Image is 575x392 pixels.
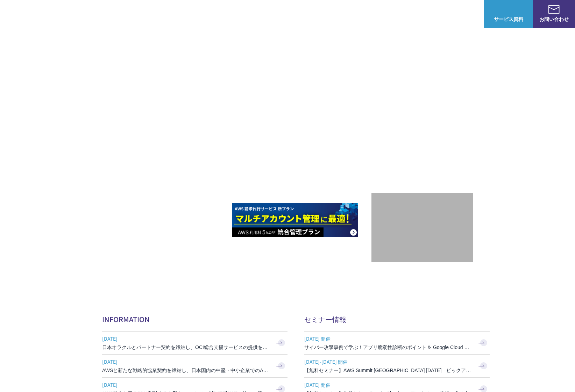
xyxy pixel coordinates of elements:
p: AWSの導入からコスト削減、 構成・運用の最適化からデータ活用まで 規模や業種業態を問わない マネージドサービスで [102,77,371,108]
img: AWSプレミアティアサービスパートナー [391,63,454,126]
h2: セミナー情報 [304,314,490,324]
a: [DATE] 開催 サイバー攻撃事例で学ぶ！アプリ脆弱性診断のポイント＆ Google Cloud セキュリティ対策 [304,332,490,354]
h2: INFORMATION [102,314,287,324]
a: ログイン [457,10,477,18]
span: [DATE] 開催 [304,333,472,344]
p: 最上位プレミアティア サービスパートナー [382,135,462,161]
p: サービス [273,10,299,18]
a: 導入事例 [383,10,403,18]
p: 業種別ソリューション [313,10,369,18]
span: NHN テコラス AWS総合支援サービス [80,7,131,21]
a: AWS総合支援サービス C-Chorus NHN テコラスAWS総合支援サービス [10,6,131,22]
h3: サイバー攻撃事例で学ぶ！アプリ脆弱性診断のポイント＆ Google Cloud セキュリティ対策 [304,344,472,351]
img: お問い合わせ [548,5,560,14]
span: [DATE] [102,379,270,390]
a: [DATE] 日本オラクルとパートナー契約を締結し、OCI総合支援サービスの提供を開始 [102,332,287,354]
h3: 日本オラクルとパートナー契約を締結し、OCI総合支援サービスの提供を開始 [102,344,270,351]
span: [DATE]-[DATE] 開催 [304,356,472,367]
a: [DATE] AWSと新たな戦略的協業契約を締結し、日本国内の中堅・中小企業でのAWS活用を加速 [102,355,287,377]
span: お問い合わせ [533,15,575,23]
h3: 【無料セミナー】AWS Summit [GEOGRAPHIC_DATA] [DATE] ピックアップセッション [304,367,472,374]
p: 強み [242,10,259,18]
img: AWSとの戦略的協業契約 締結 [102,203,228,237]
img: 契約件数 [385,204,459,255]
span: [DATE] [102,333,270,344]
span: [DATE] 開催 [304,379,472,390]
h3: AWSと新たな戦略的協業契約を締結し、日本国内の中堅・中小企業でのAWS活用を加速 [102,367,270,374]
img: AWS請求代行サービス 統合管理プラン [232,203,358,237]
img: AWS総合支援サービス C-Chorus サービス資料 [503,5,514,14]
a: [DATE]-[DATE] 開催 【無料セミナー】AWS Summit [GEOGRAPHIC_DATA] [DATE] ピックアップセッション [304,355,490,377]
span: [DATE] [102,356,270,367]
p: ナレッジ [417,10,443,18]
h1: AWS ジャーニーの 成功を実現 [102,115,371,182]
em: AWS [414,135,430,145]
span: サービス資料 [484,15,533,23]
